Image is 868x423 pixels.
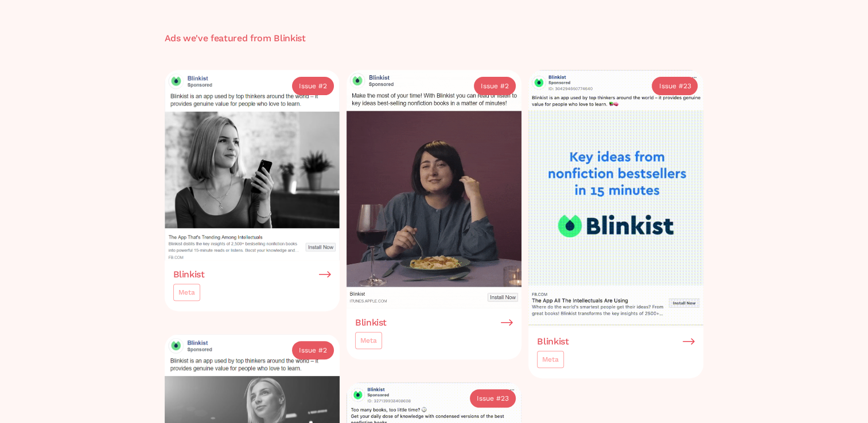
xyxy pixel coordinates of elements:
a: Meta [355,332,382,349]
div: Issue # [481,80,505,92]
div: Meta [542,354,559,365]
h3: Blinkist [355,318,387,328]
div: 23 [683,80,691,92]
h3: Blinkist [173,269,205,280]
a: Blinkist [355,318,513,328]
a: Blinkist [173,269,331,280]
div: Issue # [299,344,323,356]
div: Issue # [477,393,501,404]
div: 2 [323,80,327,92]
a: Blinkist [537,336,695,347]
a: Issue #2 [292,341,334,359]
a: Meta [537,351,564,368]
img: Blinkist [347,70,521,308]
h3: Blinkist [537,336,569,347]
a: Issue #23 [652,77,698,95]
div: 2 [505,80,509,92]
a: Issue #2 [474,77,516,95]
div: 23 [501,393,509,404]
div: Meta [360,335,377,346]
img: Blinkist [528,70,703,327]
img: Blinkist [165,70,340,260]
h3: Blinkist [274,33,305,44]
div: Issue # [299,80,323,92]
a: Issue #2 [292,77,334,95]
h3: Ads we've featured from [165,33,274,44]
div: Meta [178,287,195,298]
div: Issue # [659,80,683,92]
div: 2 [323,344,327,356]
a: Issue #23 [470,389,516,408]
a: Meta [173,284,200,301]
